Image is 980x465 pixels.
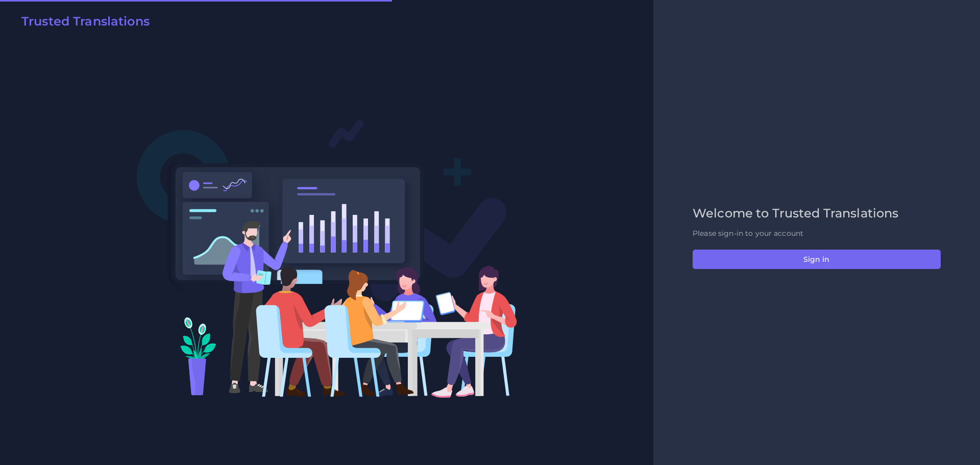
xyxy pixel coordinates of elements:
[693,250,941,269] button: Sign in
[136,119,518,398] img: Login V2
[693,228,941,239] p: Please sign-in to your account
[14,14,150,33] a: Trusted Translations
[693,206,941,221] h2: Welcome to Trusted Translations
[21,14,150,29] h2: Trusted Translations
